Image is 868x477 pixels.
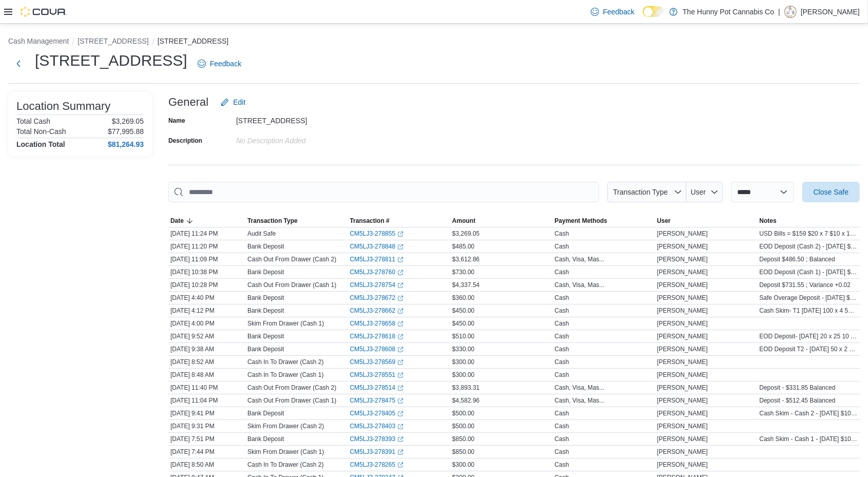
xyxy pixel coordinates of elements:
[247,358,324,366] p: Cash In To Drawer (Cash 2)
[760,217,777,225] span: Notes
[555,422,569,430] div: Cash
[170,217,184,225] span: Date
[236,112,374,125] div: [STREET_ADDRESS]
[452,396,479,405] span: $4,582.96
[802,182,860,202] button: Close Safe
[247,217,298,225] span: Transaction Type
[108,127,144,136] p: $77,995.88
[607,182,686,202] button: Transaction Type
[397,372,403,378] svg: External link
[452,371,474,379] span: $300.00
[168,459,245,471] div: [DATE] 8:50 AM
[657,448,708,456] span: [PERSON_NAME]
[16,140,65,148] h4: Location Total
[168,266,245,278] div: [DATE] 10:38 PM
[452,319,474,328] span: $450.00
[657,358,708,366] span: [PERSON_NAME]
[452,409,474,417] span: $500.00
[168,407,245,419] div: [DATE] 9:41 PM
[397,257,403,263] svg: External link
[397,231,403,237] svg: External link
[233,97,245,107] span: Edit
[247,396,336,405] p: Cash Out From Drawer (Cash 1)
[397,244,403,250] svg: External link
[168,369,245,381] div: [DATE] 8:48 AM
[168,304,245,317] div: [DATE] 4:12 PM
[397,321,403,327] svg: External link
[78,37,148,45] button: [STREET_ADDRESS]
[168,317,245,330] div: [DATE] 4:00 PM
[397,359,403,366] svg: External link
[247,332,284,340] p: Bank Deposit
[657,217,671,225] span: User
[397,308,403,314] svg: External link
[613,188,668,196] span: Transaction Type
[452,461,474,469] span: $300.00
[350,242,404,251] a: CM5LJ3-278848External link
[350,396,404,405] a: CM5LJ3-278475External link
[555,307,569,315] div: Cash
[657,281,708,289] span: [PERSON_NAME]
[8,53,29,74] button: Next
[683,6,774,18] p: The Hunny Pot Cannabis Co
[555,371,569,379] div: Cash
[168,227,245,240] div: [DATE] 11:24 PM
[555,435,569,443] div: Cash
[657,422,708,430] span: [PERSON_NAME]
[555,255,605,263] div: Cash, Visa, Mas...
[168,343,245,355] div: [DATE] 9:38 AM
[350,281,404,289] a: CM5LJ3-278754External link
[397,436,403,443] svg: External link
[555,319,569,328] div: Cash
[247,281,336,289] p: Cash Out From Drawer (Cash 1)
[760,409,858,417] span: Cash Skim - Cash 2 - [DATE] $100 x 4 - $20 x 5
[657,384,708,392] span: [PERSON_NAME]
[555,345,569,353] div: Cash
[555,396,605,405] div: Cash, Visa, Mas...
[452,217,475,225] span: Amount
[168,381,245,394] div: [DATE] 11:40 PM
[397,449,403,455] svg: External link
[760,396,836,405] span: Deposit - $512.45 Balanced
[16,117,50,125] h6: Total Cash
[247,242,284,251] p: Bank Deposit
[555,294,569,302] div: Cash
[247,319,324,328] p: Skim From Drawer (Cash 1)
[350,358,404,366] a: CM5LJ3-278569External link
[350,345,404,353] a: CM5LJ3-278608External link
[784,6,797,18] div: Dillon Marquez
[760,255,835,263] span: Deposit $486.50 ; Balanced
[168,182,599,202] input: This is a search bar. As you type, the results lower in the page will automatically filter.
[247,255,336,263] p: Cash Out From Drawer (Cash 2)
[397,385,403,391] svg: External link
[452,268,474,276] span: $730.00
[350,230,404,238] a: CM5LJ3-278855External link
[555,409,569,417] div: Cash
[16,127,66,136] h6: Total Non-Cash
[397,398,403,404] svg: External link
[247,268,284,276] p: Bank Deposit
[657,268,708,276] span: [PERSON_NAME]
[397,411,403,417] svg: External link
[452,358,474,366] span: $300.00
[168,240,245,253] div: [DATE] 11:20 PM
[236,132,374,145] div: No Description added
[452,242,474,251] span: $485.00
[452,422,474,430] span: $500.00
[643,17,643,17] span: Dark Mode
[555,217,608,225] span: Payment Methods
[452,230,479,238] span: $3,269.05
[452,255,479,263] span: $3,612.86
[247,435,284,443] p: Bank Deposit
[686,182,723,202] button: User
[555,384,605,392] div: Cash, Visa, Mas...
[108,140,144,148] h4: $81,264.93
[247,371,324,379] p: Cash In To Drawer (Cash 1)
[760,332,858,340] span: EOD Deposit- [DATE] 20 x 25 10 x 1
[350,409,404,417] a: CM5LJ3-278405External link
[778,6,780,18] p: |
[452,384,479,392] span: $3,893.31
[691,188,706,196] span: User
[760,281,851,289] span: Deposit $731.55 ; Variance +0.02
[657,230,708,238] span: [PERSON_NAME]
